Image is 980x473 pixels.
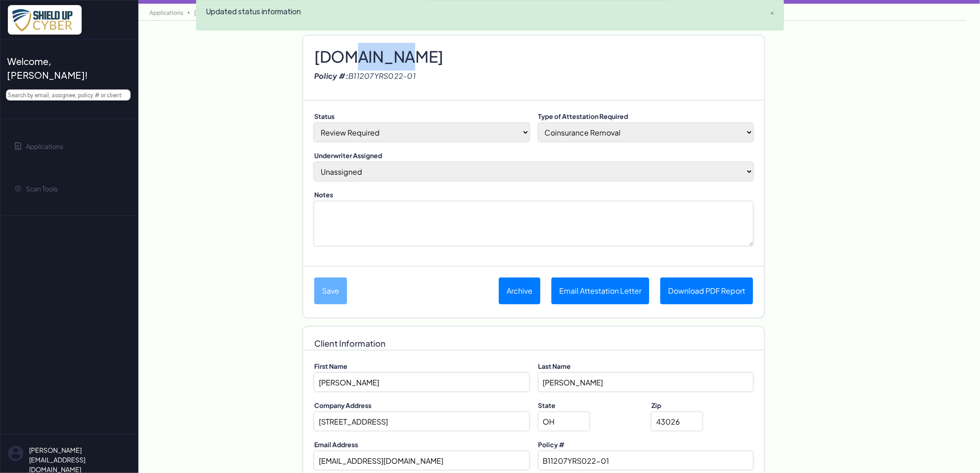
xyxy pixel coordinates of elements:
[551,278,649,304] button: Email Attestation Letter
[651,401,753,410] label: Zip
[314,440,529,449] label: Email Address
[499,278,540,304] button: Archive
[188,12,190,14] img: breadcrumb-arrow-icon.svg
[314,278,347,304] button: Save
[6,89,131,101] input: Search by email, assignee, policy # or client
[934,429,980,473] iframe: Chat Widget
[314,451,529,470] input: email address
[538,361,753,371] label: Last Name
[8,445,24,461] img: su-uw-user-icon.svg
[538,401,640,410] label: State
[538,451,753,470] input: Policy Number
[761,0,783,23] button: Close
[314,112,529,121] label: Status
[314,361,529,371] label: First Name
[314,412,529,431] input: Company Address
[190,9,245,16] a: [DOMAIN_NAME]
[314,151,753,160] label: Underwriter Assigned
[538,412,589,431] input: State
[538,112,753,121] label: Type of Attestation Required
[314,331,753,345] h4: Client Information
[538,440,753,449] label: Policy #
[8,5,82,35] img: x7pemu0IxLxkcbZJZdzx2HwkaHwO9aaLS0XkQIJL.png
[14,142,22,150] img: application-icon.svg
[660,278,753,304] a: Download PDF Report
[651,412,702,431] input: Zip
[8,130,131,162] a: Applications
[14,185,22,192] img: gear-icon.svg
[145,9,188,16] a: Applications
[314,190,753,200] label: Notes
[26,184,58,194] span: Scan Tools
[8,173,131,204] a: Scan Tools
[314,401,529,410] label: Company Address
[26,142,63,151] span: Applications
[314,40,753,54] h2: [DOMAIN_NAME]
[314,373,529,391] input: First name
[314,67,753,85] div: Policy #:
[206,6,754,17] p: Updated status information
[7,54,123,82] span: Welcome, [PERSON_NAME]!
[538,373,753,391] input: Last name
[348,71,416,81] span: B11207YRS022-01
[770,8,774,18] span: ×
[8,51,131,86] a: Welcome, [PERSON_NAME]!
